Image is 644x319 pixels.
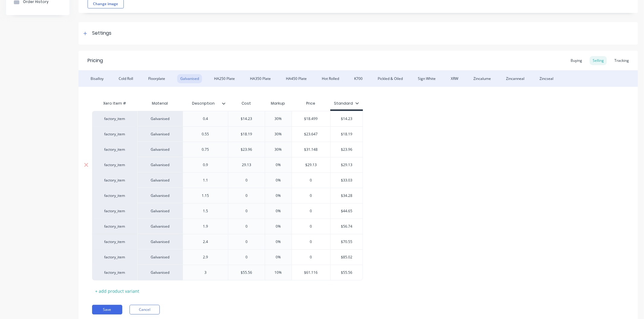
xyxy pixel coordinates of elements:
div: Material [137,97,183,109]
input: ? [228,162,265,168]
div: Cost [228,97,265,109]
div: HA350 Plate [247,74,274,83]
div: 30% [263,111,293,126]
div: 30% [263,142,293,157]
div: Floorplate [145,74,168,83]
div: Price [292,97,330,109]
div: factory_itemGalvanised0.4$14.2330%$18.499$14.23 [92,111,363,126]
div: Pricing [88,57,103,64]
div: 0 [228,234,265,249]
div: 0 [292,234,330,249]
div: Xero Item # [92,97,137,109]
div: $18.19 [331,127,363,142]
div: 0.9 [191,161,221,169]
div: 0% [263,188,293,203]
div: factory_itemGalvanised1.500%0$44.65 [92,203,363,219]
div: 0.4 [191,115,221,123]
div: factory_itemGalvanised0.55$18.1930%$23.647$18.19 [92,126,363,142]
div: Galvanised [137,203,183,219]
div: HA450 Plate [283,74,310,83]
div: factory_item [98,254,131,260]
div: factory_itemGalvanised1.900%0$56.74 [92,219,363,234]
div: Pickled & Oiled [375,74,406,83]
div: 0 [228,219,265,234]
div: 0 [292,250,330,265]
div: Galvanised [137,126,183,142]
div: Galvanised [137,111,183,126]
div: $34.28 [331,188,363,203]
div: $14.23 [228,111,265,126]
div: 1.1 [191,176,221,184]
div: Standard [334,101,359,106]
div: $70.55 [331,234,363,249]
div: $33.03 [331,173,363,188]
div: $29.13 [331,157,363,172]
div: Galvanised [137,142,183,157]
div: factory_item [98,131,131,137]
div: factory_itemGalvanised0.75$23.9630%$31.148$23.96 [92,142,363,157]
div: factory_item [98,239,131,245]
div: 0.75 [191,146,221,153]
div: Galvanised [137,249,183,265]
div: 0% [263,173,293,188]
div: factory_item [98,178,131,183]
div: 0.55 [191,130,221,138]
div: 0 [292,219,330,234]
div: factory_item [98,208,131,214]
div: Galvanised [137,265,183,280]
div: Buying [568,56,585,65]
div: Hot Rolled [319,74,342,83]
button: Cancel [130,305,160,314]
div: factory_itemGalvanised1.1500%0$34.28 [92,188,363,203]
div: $23.96 [331,142,363,157]
div: 0 [228,173,265,188]
div: $31.148 [292,142,330,157]
div: 0 [292,204,330,219]
div: 0% [263,204,293,219]
div: $55.56 [228,265,265,280]
div: 1.15 [191,192,221,200]
div: $14.23 [331,111,363,126]
div: $56.74 [331,219,363,234]
button: Save [92,305,122,314]
div: $18.499 [292,111,330,126]
div: factory_itemGalvanised2.900%0$85.02 [92,249,363,265]
div: Markup [265,97,292,109]
div: Tracking [611,56,632,65]
div: 0 [228,188,265,203]
div: 0% [263,219,293,234]
div: 1.9 [191,223,221,230]
div: $61.116 [292,265,330,280]
div: factory_item [98,270,131,275]
div: 0 [292,188,330,203]
div: 3 [191,269,221,276]
div: $85.02 [331,250,363,265]
div: Bisalloy [88,74,107,83]
div: Settings [92,30,111,37]
div: Description [183,96,224,111]
div: + add product variant [92,286,142,296]
div: Galvanised [137,188,183,203]
div: Galvanised [177,74,202,83]
div: 1.5 [191,207,221,215]
div: K700 [351,74,366,83]
div: factory_itemGalvanised3$55.5610%$61.116$55.56 [92,265,363,280]
div: 10% [263,265,293,280]
div: 2.9 [191,253,221,261]
div: HA250 Plate [211,74,238,83]
div: 0% [263,250,293,265]
div: factory_item [98,193,131,198]
div: 0% [263,157,293,172]
div: Description [183,97,228,109]
div: $55.56 [331,265,363,280]
div: Galvanised [137,234,183,249]
div: factory_itemGalvanised2.400%0$70.55 [92,234,363,249]
div: Galvanised [137,157,183,172]
div: 0 [228,204,265,219]
div: Galvanised [137,172,183,188]
div: factory_item [98,147,131,152]
div: 0% [263,234,293,249]
div: factory_itemGalvanised0.90%$29.13$29.13 [92,157,363,172]
div: Sign White [415,74,439,83]
div: $23.647 [292,127,330,142]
